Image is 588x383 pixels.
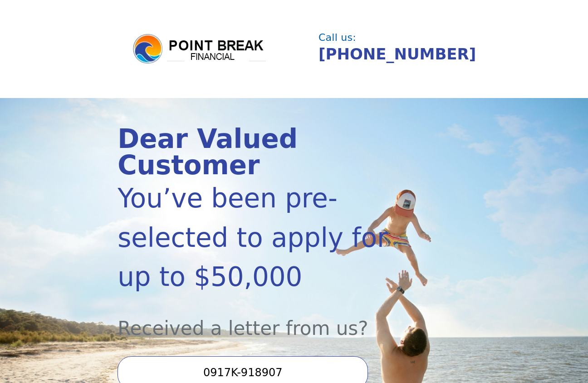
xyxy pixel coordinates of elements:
[118,126,417,179] div: Dear Valued Customer
[318,45,476,63] a: [PHONE_NUMBER]
[118,179,417,297] div: You’ve been pre-selected to apply for up to $50,000
[318,33,465,43] div: Call us:
[118,297,417,343] div: Received a letter from us?
[132,33,268,65] img: logo.png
